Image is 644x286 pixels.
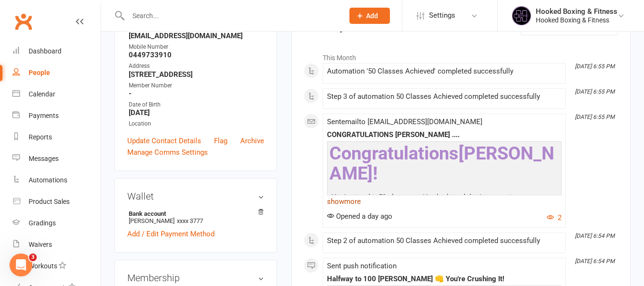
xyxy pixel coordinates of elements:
[327,93,562,101] div: Step 3 of automation 50 Classes Achieved completed successfully
[129,100,264,109] div: Date of Birth
[214,135,227,147] a: Flag
[575,258,614,265] i: [DATE] 6:54 PM
[329,143,554,184] span: [PERSON_NAME]
[29,133,52,141] div: Reports
[327,131,562,139] div: CONGRATULATIONS [PERSON_NAME] ....
[10,254,32,276] iframe: Intercom live chat
[29,47,61,55] div: Dashboard
[12,234,101,255] a: Waivers
[127,273,264,283] h3: Membership
[29,112,59,119] div: Payments
[575,114,614,120] i: [DATE] 6:55 PM
[575,233,614,239] i: [DATE] 6:54 PM
[12,105,101,127] a: Payments
[29,262,57,270] div: Workouts
[575,63,614,70] i: [DATE] 6:55 PM
[129,89,264,98] strong: -
[129,81,264,90] div: Member Number
[129,62,264,71] div: Address
[125,9,337,22] input: Search...
[29,198,70,205] div: Product Sales
[29,155,59,162] div: Messages
[129,119,264,128] div: Location
[327,212,392,221] span: Opened a day ago
[327,195,562,208] a: show more
[575,88,614,95] i: [DATE] 6:55 PM
[129,210,259,217] strong: Bank account
[327,262,397,270] span: Sent push notification
[129,70,264,79] strong: [STREET_ADDRESS]
[12,84,101,105] a: Calendar
[327,117,482,126] span: Sent email to [EMAIL_ADDRESS][DOMAIN_NAME]
[304,48,618,63] li: This Month
[329,143,459,164] span: Congratulations
[12,169,101,191] a: Automations
[29,241,52,248] div: Waivers
[429,5,455,26] span: Settings
[327,67,562,75] div: Automation '50 Classes Achieved' completed successfully
[177,217,203,224] span: xxxx 3777
[129,42,264,52] div: Mobile Number
[12,255,101,277] a: Workouts
[12,148,101,169] a: Messages
[536,16,617,24] div: Hooked Boxing & Fitness
[11,10,35,33] a: Clubworx
[329,191,559,217] p: You’ve just hit 50 classes at Hooked—and that’s a massive achievement!
[29,69,50,76] div: People
[547,212,562,223] button: 2
[304,18,618,33] h3: Activity
[127,209,264,226] li: [PERSON_NAME]
[12,127,101,148] a: Reports
[129,51,264,59] strong: 0449733910
[12,62,101,84] a: People
[127,135,201,147] a: Update Contact Details
[349,8,390,24] button: Add
[536,7,617,16] div: Hooked Boxing & Fitness
[373,163,378,184] span: !
[127,191,264,201] h3: Wallet
[127,228,215,240] a: Add / Edit Payment Method
[327,237,562,245] div: Step 2 of automation 50 Classes Achieved completed successfully
[29,219,56,227] div: Gradings
[129,108,264,117] strong: [DATE]
[29,254,37,261] span: 3
[29,176,67,184] div: Automations
[512,6,531,25] img: thumb_image1731986243.png
[12,212,101,234] a: Gradings
[327,275,562,283] div: Halfway to 100 [PERSON_NAME] 👊 You're Crushing It!
[29,90,55,98] div: Calendar
[127,147,208,158] a: Manage Comms Settings
[240,135,264,147] a: Archive
[12,191,101,212] a: Product Sales
[366,12,378,20] span: Add
[12,41,101,62] a: Dashboard
[129,32,264,40] strong: [EMAIL_ADDRESS][DOMAIN_NAME]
